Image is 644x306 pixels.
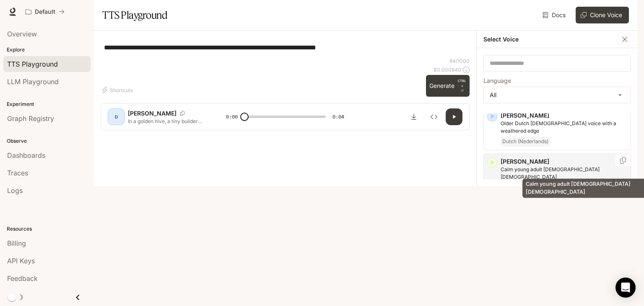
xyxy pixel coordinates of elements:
[405,108,422,125] button: Download audio
[226,113,238,121] span: 0:00
[426,108,442,125] button: Inspect
[434,66,461,73] p: $ 0.000840
[619,157,627,164] button: Copy Voice ID
[501,157,627,166] p: [PERSON_NAME]
[501,166,627,181] p: Calm young adult French male
[35,8,55,15] p: Default
[501,136,550,147] span: Dutch (Nederlands)
[576,7,629,23] button: Clone Voice
[102,7,167,23] h1: TTS Playground
[128,118,206,125] p: In a golden hive, a tiny builder works tirelessly, shaping perfect hexagons from wax
[458,78,466,93] p: ⏎
[177,111,188,116] button: Copy Voice ID
[426,75,470,97] button: GenerateCTRL +⏎
[22,3,68,20] button: All workspaces
[128,109,177,118] p: [PERSON_NAME]
[541,7,569,23] a: Docs
[615,278,636,298] div: Open Intercom Messenger
[501,120,627,135] p: Older Dutch male voice with a weathered edge
[501,111,627,120] p: [PERSON_NAME]
[483,78,511,84] p: Language
[484,87,631,103] div: All
[332,113,344,121] span: 0:04
[449,57,470,64] p: 84 / 1000
[458,78,466,88] p: CTRL +
[109,110,123,123] div: D
[101,83,136,97] button: Shortcuts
